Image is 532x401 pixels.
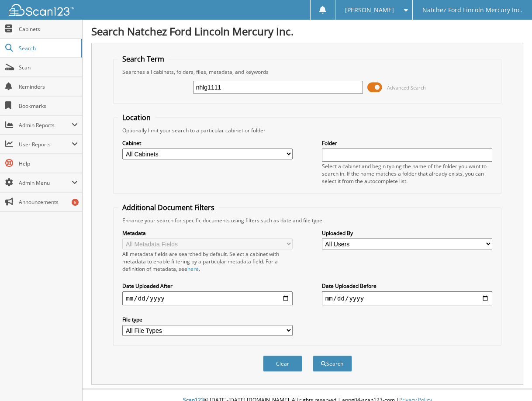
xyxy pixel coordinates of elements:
[19,121,72,129] span: Admin Reports
[422,7,522,13] span: Natchez Ford Lincoln Mercury Inc.
[118,54,169,64] legend: Search Term
[322,162,492,185] div: Select a cabinet and begin typing the name of the folder you want to search in. If the name match...
[122,229,293,237] label: Metadata
[488,359,532,401] iframe: Chat Widget
[19,160,78,167] span: Help
[91,24,523,38] h1: Search Natchez Ford Lincoln Mercury Inc.
[9,4,74,16] img: scan123-logo-white.svg
[122,282,293,290] label: Date Uploaded After
[187,265,199,273] a: here
[322,139,492,147] label: Folder
[322,282,492,290] label: Date Uploaded Before
[19,179,72,187] span: Admin Menu
[313,356,352,372] button: Search
[122,250,293,273] div: All metadata fields are searched by default. Select a cabinet with metadata to enable filtering b...
[387,84,426,91] span: Advanced Search
[118,127,496,134] div: Optionally limit your search to a particular cabinet or folder
[118,203,219,212] legend: Additional Document Filters
[19,45,76,52] span: Search
[19,198,78,206] span: Announcements
[19,25,78,33] span: Cabinets
[122,291,293,305] input: start
[345,7,394,13] span: [PERSON_NAME]
[118,68,496,76] div: Searches all cabinets, folders, files, metadata, and keywords
[19,141,72,148] span: User Reports
[118,113,155,122] legend: Location
[19,102,78,110] span: Bookmarks
[72,199,79,206] div: 6
[322,291,492,305] input: end
[122,139,293,147] label: Cabinet
[19,83,78,90] span: Reminders
[122,316,293,323] label: File type
[322,229,492,237] label: Uploaded By
[19,64,78,71] span: Scan
[263,356,302,372] button: Clear
[118,217,496,224] div: Enhance your search for specific documents using filters such as date and file type.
